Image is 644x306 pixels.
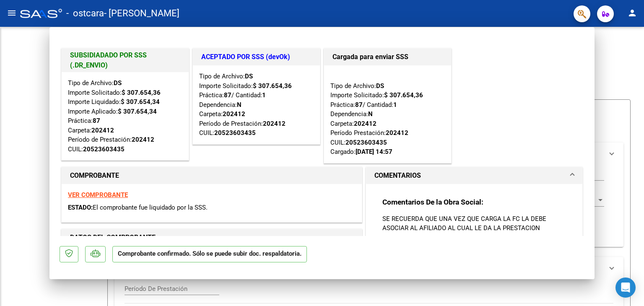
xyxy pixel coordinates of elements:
h1: SUBSIDIADADO POR SSS (.DR_ENVIO) [70,50,180,70]
h1: Cargada para enviar SSS [332,52,443,62]
strong: COMPROBANTE [70,171,119,179]
strong: DATOS DEL COMPROBANTE [70,233,156,241]
strong: 202412 [91,127,114,134]
div: COMENTARIOS [366,184,582,271]
strong: Comentarios De la Obra Social: [382,198,483,206]
strong: 1 [262,91,266,99]
strong: 202412 [354,120,377,127]
strong: 202412 [132,136,154,143]
div: 20523603435 [214,128,256,138]
div: 20523603435 [345,138,387,148]
mat-expansion-panel-header: COMENTARIOS [366,167,582,184]
span: El comprobante fue liquidado por la SSS. [93,204,208,211]
strong: [DATE] 14:57 [356,148,392,156]
strong: DS [376,82,384,90]
strong: 202412 [223,110,245,118]
p: SE RECUERDA QUE UNA VEZ QUE CARGA LA FC LA DEBE ASOCIAR AL AFILIADO AL CUAL LE DA LA PRESTACION [382,214,566,233]
div: Tipo de Archivo: Importe Solicitado: Importe Liquidado: Importe Aplicado: Práctica: Carpeta: Perí... [68,78,182,154]
a: VER COMPROBANTE [68,191,128,199]
div: Tipo de Archivo: Importe Solicitado: Práctica: / Cantidad: Dependencia: Carpeta: Período Prestaci... [330,72,445,157]
p: Comprobante confirmado. Sólo se puede subir doc. respaldatoria. [112,246,307,262]
strong: 202412 [386,129,408,137]
div: 20523603435 [83,145,125,154]
strong: 87 [93,117,100,124]
h1: COMENTARIOS [374,171,421,181]
strong: $ 307.654,36 [122,89,161,96]
span: ESTADO: [68,204,93,211]
strong: $ 307.654,36 [384,91,423,99]
strong: 1 [393,101,397,109]
strong: 87 [224,91,231,99]
strong: $ 307.654,36 [253,82,292,90]
strong: DS [114,79,122,87]
strong: N [368,110,373,118]
strong: DS [245,73,253,80]
div: Tipo de Archivo: Importe Solicitado: Práctica: / Cantidad: Dependencia: Carpeta: Período de Prest... [199,72,314,138]
strong: 202412 [263,120,286,127]
strong: $ 307.654,34 [121,98,160,106]
strong: $ 307.654,34 [118,108,157,115]
strong: 87 [355,101,363,109]
h1: ACEPTADO POR SSS (devOk) [201,52,312,62]
div: Open Intercom Messenger [615,277,636,298]
strong: N [237,101,241,109]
